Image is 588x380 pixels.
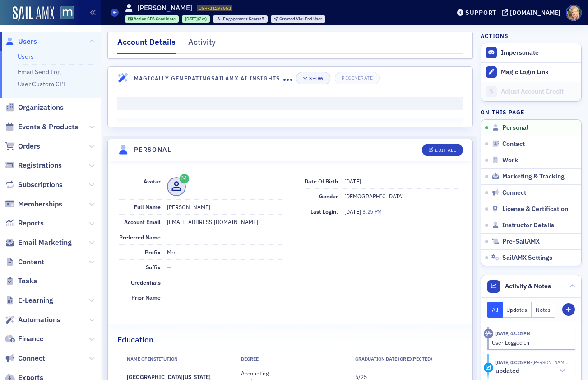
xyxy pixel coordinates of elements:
[502,9,564,16] button: [DOMAIN_NAME]
[60,6,74,20] img: SailAMX
[18,238,72,248] span: Email Marketing
[335,72,380,84] button: Regenerate
[510,9,560,17] div: [DOMAIN_NAME]
[199,5,231,11] span: USR-21293552
[117,334,153,346] h2: Education
[147,16,176,22] span: CPA Candidate
[18,296,53,305] span: E-Learning
[18,353,45,363] span: Connect
[54,6,74,21] a: View Homepage
[167,263,171,271] span: —
[5,296,53,305] a: E-Learning
[145,249,161,256] span: Prefix
[223,16,262,22] span: Engagement Score :
[18,103,64,113] span: Organizations
[18,276,37,286] span: Tasks
[213,15,268,23] div: Engagement Score: 7
[492,338,569,347] div: User Logged In
[144,178,161,185] span: Avatar
[271,15,325,23] div: Created Via: End User
[344,208,362,215] span: [DATE]
[18,199,62,209] span: Memberships
[484,329,493,338] div: Activity
[481,32,509,40] h4: Actions
[502,140,525,148] span: Contact
[5,122,78,132] a: Events & Products
[223,17,265,22] div: 7
[503,302,532,318] button: Updates
[481,82,581,101] a: Adjust Account Credit
[18,334,44,344] span: Finance
[495,367,519,375] h5: updated
[495,359,531,366] time: 9/15/2025 03:25 PM
[344,178,361,185] span: [DATE]
[502,189,526,197] span: Connect
[347,352,461,366] th: Graduation Date (Or Expected)
[18,180,63,190] span: Subscriptions
[487,302,503,318] button: All
[501,49,539,57] button: Impersonate
[5,103,64,113] a: Organizations
[502,173,565,181] span: Marketing & Tracking
[134,74,283,82] h4: Magically Generating SailAMX AI Insights
[13,6,54,21] img: SailAMX
[182,15,210,23] div: 2025-09-02 00:00:00
[279,17,322,22] div: End User
[310,208,338,215] span: Last Login:
[484,363,493,372] div: Update
[185,16,198,22] span: [DATE]
[18,52,34,61] a: Users
[167,294,171,301] span: —
[502,156,518,164] span: Work
[128,16,176,22] a: Active CPA Candidate
[134,16,147,22] span: Active
[185,16,207,22] div: (2w)
[501,68,577,76] div: Magic Login Link
[5,257,44,267] a: Content
[502,254,552,262] span: SailAMX Settings
[5,199,62,209] a: Memberships
[5,141,40,151] a: Orders
[305,178,338,185] span: Date of Birth
[5,160,62,170] a: Registrations
[319,192,338,200] span: Gender
[117,36,176,54] div: Account Details
[137,3,192,13] h1: [PERSON_NAME]
[167,279,171,286] span: —
[279,16,305,22] span: Created Via :
[167,200,286,214] dd: [PERSON_NAME]
[18,257,44,267] span: Content
[18,218,44,228] span: Reports
[5,276,37,286] a: Tasks
[531,359,569,366] span: Amanda Tyson
[167,234,171,241] span: —
[5,37,37,47] a: Users
[481,108,582,116] h4: On this page
[18,37,37,47] span: Users
[465,9,496,17] div: Support
[422,144,463,156] button: Edit All
[134,145,171,155] h4: Personal
[125,15,179,23] div: Active: Active: CPA Candidate
[18,141,40,151] span: Orders
[5,315,60,325] a: Automations
[134,203,161,211] span: Full Name
[566,5,582,21] span: Profile
[18,160,62,170] span: Registrations
[167,215,286,229] dd: [EMAIL_ADDRESS][DOMAIN_NAME]
[501,88,577,96] div: Adjust Account Credit
[481,62,581,82] button: Magic Login Link
[131,294,161,301] span: Prior Name
[5,334,44,344] a: Finance
[502,221,554,230] span: Instructor Details
[18,315,60,325] span: Automations
[167,245,286,259] dd: Mrs.
[495,366,569,376] button: updated
[344,189,461,203] dd: [DEMOGRAPHIC_DATA]
[233,352,347,366] th: Degree
[5,353,45,363] a: Connect
[131,279,161,286] span: Credentials
[119,352,233,366] th: Name of Institution
[5,218,44,228] a: Reports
